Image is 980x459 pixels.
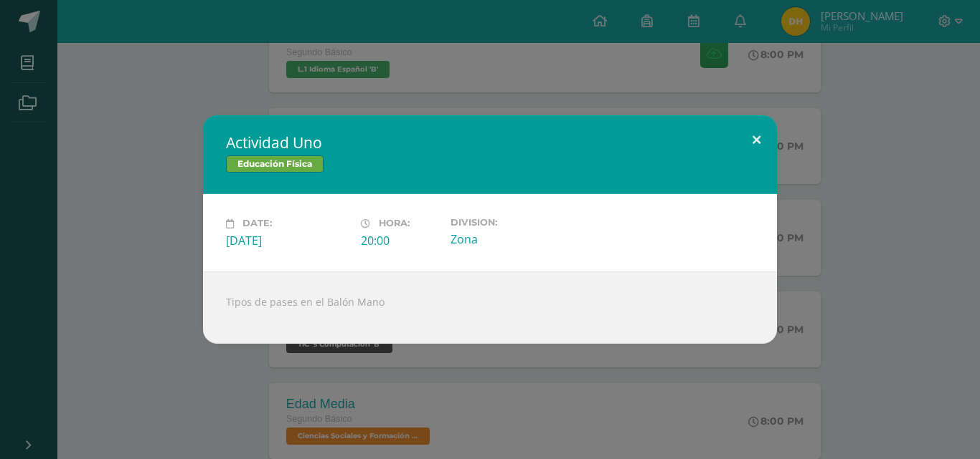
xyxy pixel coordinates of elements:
[226,233,349,248] div: [DATE]
[226,155,324,173] span: Educación Física
[242,218,272,229] span: Date:
[736,115,777,164] button: Close (Esc)
[451,217,574,228] label: Division:
[203,271,777,344] div: Tipos de pases en el Balón Mano
[226,132,754,153] h2: Actividad Uno
[451,231,574,247] div: Zona
[361,233,439,248] div: 20:00
[379,218,410,229] span: Hora:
